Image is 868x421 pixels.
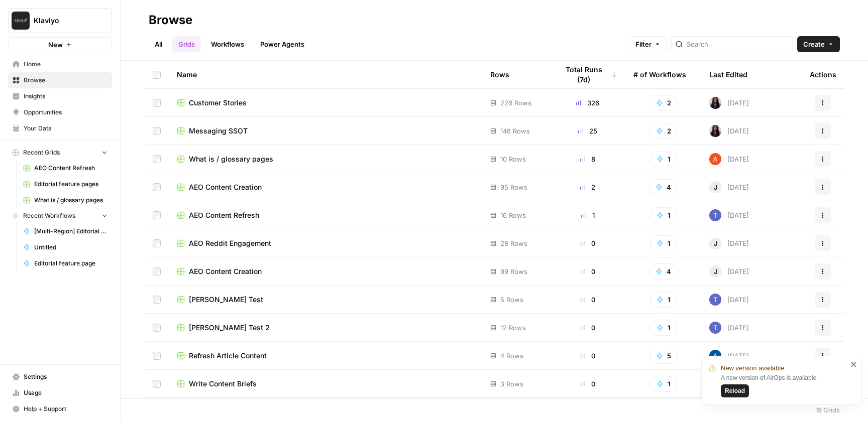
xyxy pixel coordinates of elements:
[24,372,107,381] span: Settings
[189,182,262,192] span: AEO Content Creation
[24,404,107,413] span: Help + Support
[500,126,530,136] span: 146 Rows
[189,210,259,220] span: AEO Content Refresh
[189,379,257,389] span: Write Content Briefs
[687,39,789,49] input: Search
[172,36,201,52] a: Grids
[721,363,784,373] span: New version available
[177,238,474,248] a: AEO Reddit Engagement
[721,373,847,397] div: A new version of AirOps is available.
[8,401,112,417] button: Help + Support
[629,36,667,52] button: Filter
[650,376,677,392] button: 1
[177,323,474,333] a: [PERSON_NAME] Test 2
[8,104,112,120] a: Opportunities
[714,182,717,192] span: J
[177,266,474,276] a: AEO Content Creation
[797,36,840,52] button: Create
[177,126,474,136] a: Messaging SSOT
[34,259,107,268] span: Editorial feature page
[8,208,112,223] button: Recent Workflows
[709,350,749,362] div: [DATE]
[650,235,677,251] button: 1
[8,385,112,401] a: Usage
[721,384,749,397] button: Reload
[189,154,273,164] span: What is / glossary pages
[34,196,107,205] span: What is / glossary pages
[650,207,677,223] button: 1
[8,72,112,88] a: Browse
[558,98,617,108] div: 326
[500,98,531,108] span: 226 Rows
[709,97,721,109] img: rox323kbkgutb4wcij4krxobkpon
[177,182,474,192] a: AEO Content Creation
[177,61,474,88] div: Name
[8,88,112,104] a: Insights
[714,238,717,248] span: J
[8,145,112,160] button: Recent Grids
[558,154,617,164] div: 8
[23,148,60,157] span: Recent Grids
[177,379,474,389] a: Write Content Briefs
[34,16,94,26] span: Klaviyo
[8,37,112,52] button: New
[24,108,107,117] span: Opportunities
[558,238,617,248] div: 0
[34,180,107,189] span: Editorial feature pages
[254,36,310,52] a: Power Agents
[12,12,30,30] img: Klaviyo Logo
[558,266,617,276] div: 0
[8,8,112,33] button: Workspace: Klaviyo
[24,76,107,85] span: Browse
[34,164,107,173] span: AEO Content Refresh
[635,39,652,49] span: Filter
[19,255,112,271] a: Editorial feature page
[709,209,721,221] img: x8yczxid6s1iziywf4pp8m9fenlh
[8,120,112,136] a: Your Data
[177,98,474,108] a: Customer Stories
[709,350,721,362] img: he81ibor8lsei4p3qvg4ugbvimgp
[8,56,112,72] a: Home
[177,295,474,305] a: [PERSON_NAME] Test
[558,210,617,220] div: 1
[177,154,474,164] a: What is / glossary pages
[500,266,527,276] span: 99 Rows
[558,61,617,88] div: Total Runs (7d)
[177,351,474,361] a: Refresh Article Content
[558,182,617,192] div: 2
[709,153,749,165] div: [DATE]
[714,266,717,276] span: J
[500,351,523,361] span: 4 Rows
[709,61,747,88] div: Last Edited
[803,39,825,49] span: Create
[24,124,107,133] span: Your Data
[8,369,112,385] a: Settings
[189,238,271,248] span: AEO Reddit Engagement
[850,360,857,368] button: close
[189,126,248,136] span: Messaging SSOT
[650,320,677,336] button: 1
[24,92,107,101] span: Insights
[19,192,112,208] a: What is / glossary pages
[149,12,192,28] div: Browse
[500,210,526,220] span: 16 Rows
[34,243,107,252] span: Untitled
[558,379,617,389] div: 0
[650,151,677,167] button: 1
[709,181,749,193] div: [DATE]
[19,176,112,192] a: Editorial feature pages
[709,322,721,334] img: x8yczxid6s1iziywf4pp8m9fenlh
[34,227,107,236] span: [Multi-Region] Editorial feature page
[558,323,617,333] div: 0
[48,40,63,50] span: New
[709,125,749,137] div: [DATE]
[709,209,749,221] div: [DATE]
[558,351,617,361] div: 0
[500,238,527,248] span: 28 Rows
[649,123,678,139] button: 2
[490,61,509,88] div: Rows
[709,97,749,109] div: [DATE]
[649,95,678,111] button: 2
[709,153,721,165] img: cje7zb9ux0f2nqyv5qqgv3u0jxek
[189,266,262,276] span: AEO Content Creation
